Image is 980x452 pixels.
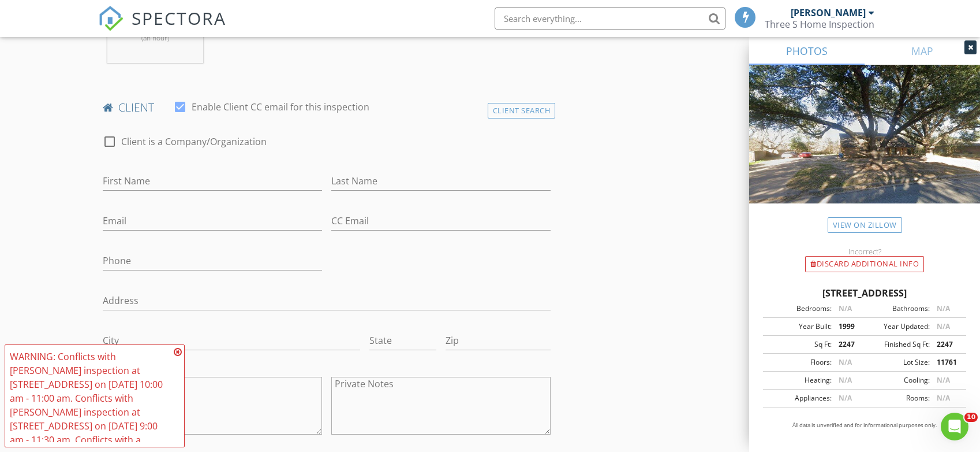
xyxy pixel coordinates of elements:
div: Bedrooms: [766,303,832,314]
span: 10 [964,413,978,422]
div: 1999 [832,321,865,332]
div: [STREET_ADDRESS] [763,286,966,300]
div: Sq Ft: [766,339,832,350]
label: Enable Client CC email for this inspection [192,101,369,113]
a: PHOTOS [749,37,865,65]
iframe: Intercom live chat [941,413,968,440]
a: MAP [865,37,980,65]
div: Year Updated: [865,321,930,332]
div: Appliances: [766,393,832,403]
div: Discard Additional info [805,256,924,272]
div: Finished Sq Ft: [865,339,930,350]
label: Client is a Company/Organization [121,136,267,147]
span: N/A [839,375,852,385]
span: SPECTORA [132,6,226,30]
a: SPECTORA [98,16,226,40]
span: N/A [937,303,950,313]
div: Three S Home Inspection [765,18,874,30]
div: Lot Size: [865,357,930,368]
div: [PERSON_NAME] [791,7,866,18]
p: All data is unverified and for informational purposes only. [763,421,966,429]
div: Bathrooms: [865,303,930,314]
span: N/A [839,303,852,313]
span: N/A [937,393,950,403]
div: Client Search [488,103,556,118]
span: N/A [937,321,950,331]
div: Year Built: [766,321,832,332]
div: Rooms: [865,393,930,403]
div: Cooling: [865,375,930,386]
input: Search everything... [495,7,725,30]
div: 2247 [930,339,963,350]
h4: client [103,100,551,115]
img: streetview [749,65,980,231]
div: 11761 [930,357,963,368]
span: N/A [839,357,852,367]
div: 2247 [832,339,865,350]
div: Floors: [766,357,832,368]
div: Heating: [766,375,832,386]
span: N/A [839,393,852,403]
a: View on Zillow [828,217,902,233]
span: N/A [937,375,950,385]
div: Incorrect? [749,247,980,256]
img: The Best Home Inspection Software - Spectora [98,6,124,31]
